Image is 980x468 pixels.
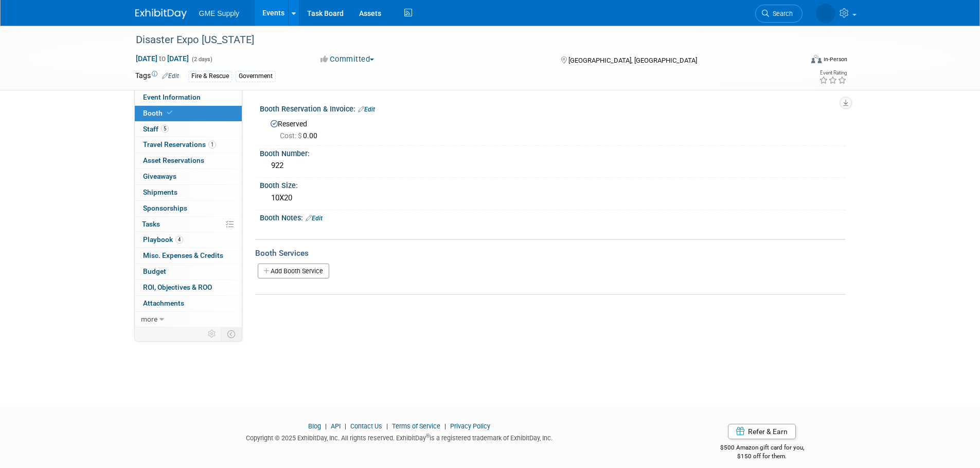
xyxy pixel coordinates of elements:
span: Budget [143,267,166,275]
div: $150 off for them. [679,452,845,461]
a: Travel Reservations1 [135,137,242,153]
div: 10X20 [268,190,838,206]
img: ExhibitDay [135,9,187,19]
span: | [342,422,349,430]
span: more [141,315,157,323]
div: Event Format [742,53,848,69]
img: Amanda Riley [816,4,835,23]
div: In-Person [823,55,847,63]
span: Sponsorships [143,204,187,212]
span: | [384,422,390,430]
span: 1 [208,141,216,148]
span: [DATE] [DATE] [135,54,189,63]
span: Shipments [143,188,177,196]
div: Booth Notes: [260,210,845,223]
a: Shipments [135,185,242,200]
span: | [323,422,329,430]
div: 922 [268,158,838,174]
a: Booth [135,106,242,121]
i: Booth reservation complete [167,110,172,116]
span: Attachments [143,299,184,307]
div: Event Rating [819,70,847,76]
td: Personalize Event Tab Strip [203,327,221,341]
img: Format-Inperson.png [811,55,822,63]
a: Asset Reservations [135,153,242,169]
div: Booth Size: [260,178,845,191]
a: more [135,312,242,327]
sup: ® [426,433,430,439]
a: Blog [308,422,321,430]
span: 4 [175,236,183,244]
a: Staff5 [135,122,242,137]
span: | [442,422,449,430]
div: $500 Amazon gift card for you, [679,437,845,460]
a: Playbook4 [135,232,242,248]
div: Fire & Rescue [188,71,232,82]
a: ROI, Objectives & ROO [135,280,242,295]
div: Disaster Expo [US_STATE] [132,31,787,49]
a: Event Information [135,90,242,105]
a: API [331,422,341,430]
div: Booth Number: [260,146,845,159]
a: Edit [162,72,179,80]
span: 5 [161,125,169,133]
span: Cost: $ [280,132,303,140]
span: Tasks [142,220,160,228]
span: Event Information [143,93,201,101]
a: Attachments [135,296,242,311]
a: Terms of Service [392,422,440,430]
a: Tasks [135,217,242,232]
span: Misc. Expenses & Credits [143,251,223,259]
a: Budget [135,264,242,279]
span: 0.00 [280,132,322,140]
td: Toggle Event Tabs [221,327,242,341]
a: Misc. Expenses & Credits [135,248,242,264]
span: Booth [143,109,174,117]
span: ROI, Objectives & ROO [143,283,212,291]
div: Reserved [268,116,838,141]
a: Add Booth Service [258,264,329,278]
a: Contact Us [350,422,382,430]
a: Edit [358,106,375,113]
span: [GEOGRAPHIC_DATA], [GEOGRAPHIC_DATA] [568,57,697,64]
span: Search [769,10,793,17]
span: (2 days) [191,56,212,63]
a: Privacy Policy [450,422,490,430]
a: Edit [306,215,323,222]
div: Government [236,71,276,82]
a: Refer & Earn [728,424,796,439]
td: Tags [135,70,179,82]
a: Sponsorships [135,201,242,216]
div: Booth Services [255,248,845,259]
button: Committed [317,54,378,65]
span: Staff [143,125,169,133]
span: to [157,54,167,63]
a: Giveaways [135,169,242,184]
span: Asset Reservations [143,156,204,164]
a: Search [755,5,803,23]
div: Booth Reservation & Invoice: [260,101,845,115]
div: Copyright © 2025 ExhibitDay, Inc. All rights reserved. ExhibitDay is a registered trademark of Ex... [135,431,664,443]
span: Travel Reservations [143,140,216,148]
span: Playbook [143,235,183,244]
span: Giveaways [143,172,176,180]
span: GME Supply [199,9,240,17]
